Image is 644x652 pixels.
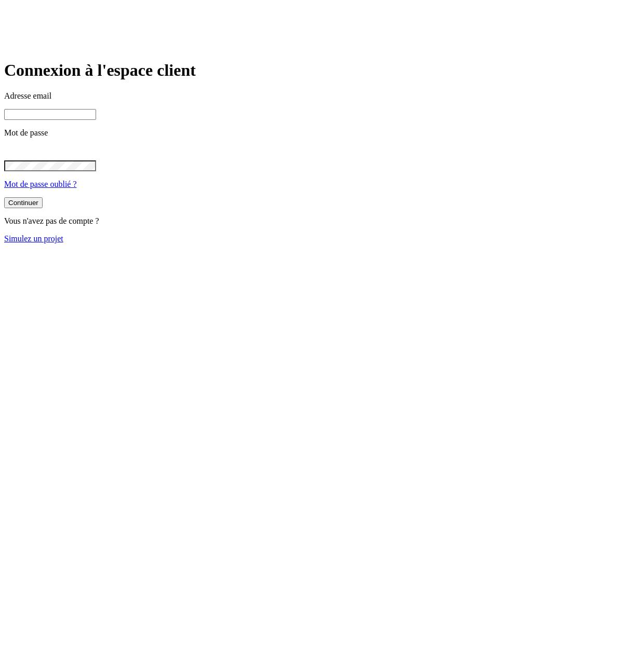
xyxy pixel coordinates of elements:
button: Continuer [4,197,43,208]
h1: Connexion à l'espace client [4,61,640,80]
a: Mot de passe oublié ? [4,180,77,188]
p: Mot de passe [4,128,640,138]
a: Simulez un projet [4,234,63,243]
p: Vous n'avez pas de compte ? [4,216,640,226]
div: Continuer [8,199,38,207]
p: Adresse email [4,91,640,101]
